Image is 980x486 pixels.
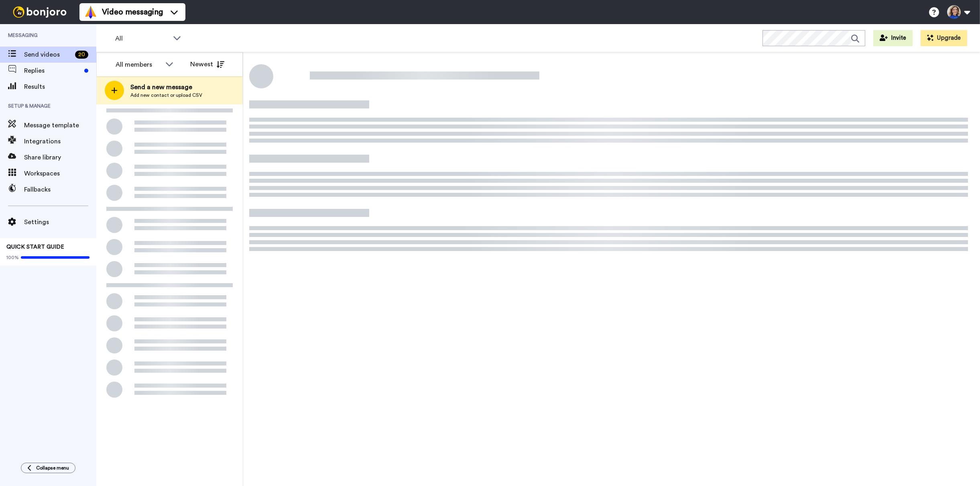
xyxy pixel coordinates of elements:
span: Replies [24,66,81,76]
span: Collapse menu [36,465,69,471]
div: 20 [75,51,88,59]
span: Add new contact or upload CSV [130,92,202,98]
img: bj-logo-header-white.svg [10,6,70,18]
span: Settings [24,217,96,227]
span: Share library [24,153,96,162]
span: Message template [24,120,96,130]
span: Results [24,82,96,92]
span: All [115,34,169,43]
span: Send a new message [130,82,202,92]
button: Collapse menu [21,463,75,473]
div: All members [116,60,161,69]
span: 100% [6,254,19,261]
img: vm-color.svg [84,6,97,18]
span: QUICK START GUIDE [6,244,64,250]
span: Send videos [24,50,72,59]
button: Invite [873,30,913,46]
span: Workspaces [24,169,96,178]
button: Newest [184,56,230,72]
span: Video messaging [102,6,163,18]
span: Integrations [24,137,96,146]
span: Fallbacks [24,185,96,194]
button: Upgrade [921,30,967,46]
